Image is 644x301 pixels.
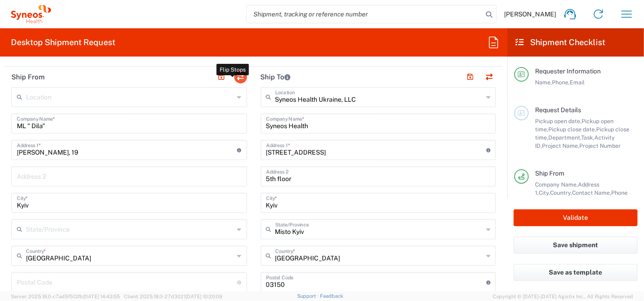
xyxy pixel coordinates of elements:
[535,170,564,177] span: Ship From
[247,5,483,23] input: Shipment, tracking or reference number
[535,79,552,86] span: Name,
[83,294,120,299] span: [DATE] 14:43:55
[548,126,596,133] span: Pickup close date,
[581,134,594,141] span: Task,
[550,189,572,196] span: Country,
[504,10,556,18] span: [PERSON_NAME]
[124,294,222,299] span: Client: 2025.18.0-27d3021
[514,237,638,254] button: Save shipment
[515,37,605,48] h2: Shipment Checklist
[548,134,581,141] span: Department,
[572,189,611,196] span: Contact Name,
[11,294,120,299] span: Server: 2025.18.0-c7ad5f513fb
[579,142,621,149] span: Project Number
[185,294,222,299] span: [DATE] 10:20:09
[535,181,578,188] span: Company Name,
[539,189,550,196] span: City,
[552,79,570,86] span: Phone,
[11,73,45,82] h2: Ship From
[297,293,320,299] a: Support
[542,142,579,149] span: Project Name,
[493,292,633,301] span: Copyright © [DATE]-[DATE] Agistix Inc., All Rights Reserved
[535,67,601,75] span: Requester Information
[261,73,291,82] h2: Ship To
[11,37,115,48] h2: Desktop Shipment Request
[514,264,638,281] button: Save as template
[570,79,585,86] span: Email
[535,118,582,125] span: Pickup open date,
[514,209,638,226] button: Validate
[320,293,343,299] a: Feedback
[535,106,581,114] span: Request Details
